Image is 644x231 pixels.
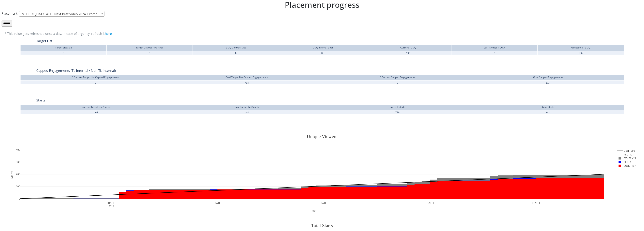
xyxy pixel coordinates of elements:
[542,105,554,109] text: Goal Starts
[55,46,72,49] text: Target List Size
[390,105,405,109] text: Current Starts
[226,76,268,79] text: Goal Target List Capped Engagements
[149,51,150,55] text: 0
[395,111,400,114] text: 786
[63,51,64,55] text: 0
[19,11,104,17] span: Cablivi aTTP Next Best Video 2024: Promoted content
[406,51,410,55] text: 196
[225,46,247,49] text: TL UQ Contract Goal
[546,81,550,84] text: null
[2,11,18,16] label: Placement:
[321,51,323,55] text: 0
[311,46,333,49] text: TL UQ Internal Goal
[95,81,96,84] text: 0
[245,81,249,84] text: null
[105,31,112,36] a: here
[578,51,583,55] text: 196
[380,76,415,79] text: * Current Capped Engagements
[235,51,237,55] text: 0
[533,76,563,79] text: Goal Capped Engagements
[494,51,495,55] text: 0
[400,46,416,49] text: Current TL UQ
[5,31,639,36] p: * This value gets refreshed once a day. In case of urgency, refresh it .
[484,46,505,49] text: Last 15 days TL UQ
[571,46,590,49] text: Forecasted TL UQ
[72,76,119,79] text: * Current Target List Capped Engagements
[546,111,550,114] text: null
[94,111,98,114] text: null
[136,46,164,49] text: Target List User Matches
[397,81,398,84] text: 0
[19,11,104,17] span: Cablivi aTTP Next Best Video 2024: Promoted content
[245,111,249,114] text: null
[82,105,110,109] text: Current Target List Starts
[234,105,259,109] text: Goal Target List Starts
